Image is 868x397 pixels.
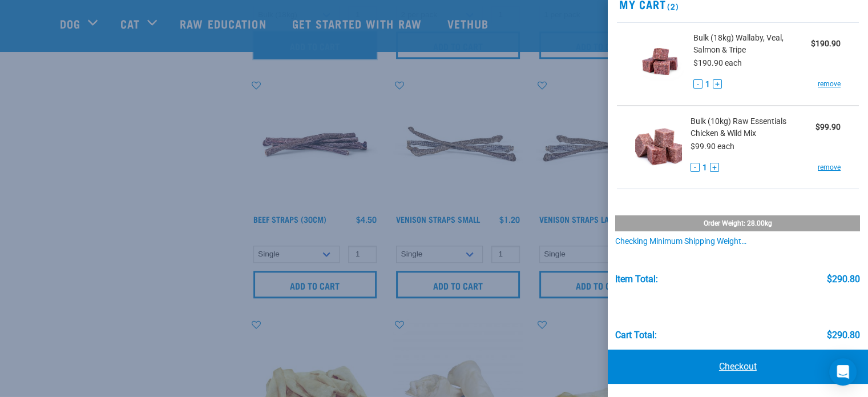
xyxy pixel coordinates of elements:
[811,39,841,48] strong: $190.90
[608,350,868,384] a: Checkout
[691,163,700,172] button: -
[615,237,860,246] div: Checking minimum shipping weight…
[691,115,815,139] span: Bulk (10kg) Raw Essentials Chicken & Wild Mix
[665,4,679,8] span: (2)
[705,78,710,90] span: 1
[703,162,707,174] span: 1
[635,32,685,91] img: Wallaby, Veal, Salmon & Tripe
[827,274,860,284] div: $290.80
[827,330,860,340] div: $290.80
[615,274,658,284] div: Item Total:
[691,142,734,151] span: $99.90 each
[693,79,703,89] button: -
[713,79,722,89] button: +
[710,163,719,172] button: +
[615,330,657,340] div: Cart total:
[693,58,742,67] span: $190.90 each
[635,115,682,174] img: Raw Essentials Chicken & Wild Mix
[615,215,860,231] div: Order weight: 28.00kg
[829,358,857,386] div: Open Intercom Messenger
[693,32,811,56] span: Bulk (18kg) Wallaby, Veal, Salmon & Tripe
[815,122,841,131] strong: $99.90
[818,79,841,89] a: remove
[818,162,841,173] a: remove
